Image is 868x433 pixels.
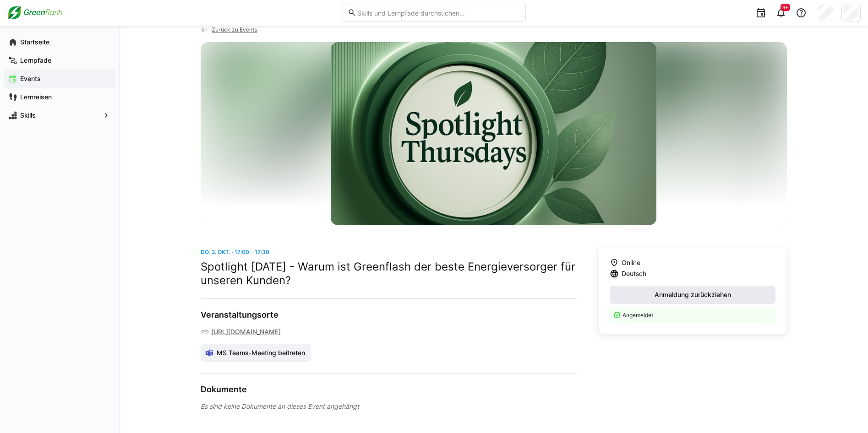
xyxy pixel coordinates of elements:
span: Online [622,258,640,267]
div: Es sind keine Dokumente an dieses Event angehängt [201,402,577,411]
span: 9+ [782,5,788,10]
p: Angemeldet [622,311,770,319]
span: Deutsch [622,269,646,278]
input: Skills und Lernpfade durchsuchen… [356,9,520,17]
button: Anmeldung zurückziehen [610,286,776,304]
span: Do, 2. Okt. · 17:00 - 17:30 [201,249,269,255]
a: Zurück zu Events [201,26,257,33]
h3: Veranstaltungsorte [201,310,577,320]
span: Anmeldung zurückziehen [653,290,732,299]
span: MS Teams-Meeting beitreten [215,348,306,357]
a: [URL][DOMAIN_NAME] [211,327,281,336]
h3: Dokumente [201,384,577,395]
h2: Spotlight [DATE] - Warum ist Greenflash der beste Energieversorger für unseren Kunden? [201,260,577,287]
a: MS Teams-Meeting beitreten [201,344,311,362]
span: Zurück zu Events [212,26,257,33]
